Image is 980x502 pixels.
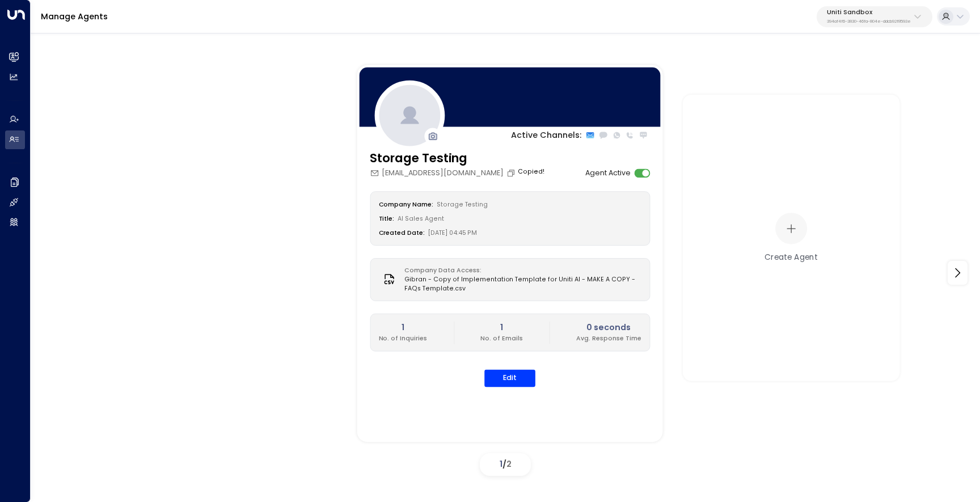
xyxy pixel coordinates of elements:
span: AI Sales Agent [398,215,444,223]
a: Manage Agents [41,11,108,22]
div: [EMAIL_ADDRESS][DOMAIN_NAME] [370,168,544,179]
h3: Storage Testing [370,150,544,168]
button: Edit [484,370,535,387]
span: 1 [500,458,502,470]
div: Create Agent [764,251,818,263]
p: No. of Inquiries [379,334,428,343]
p: No. of Emails [480,334,523,343]
p: 394af4f6-3830-46fa-804e-ddcb92f8593e [827,19,911,24]
button: Uniti Sandbox394af4f6-3830-46fa-804e-ddcb92f8593e [817,6,932,27]
label: Title: [379,215,395,223]
h2: 0 seconds [576,322,641,334]
label: Created Date: [379,229,425,238]
button: Copy [506,169,544,178]
p: Active Channels: [511,129,581,142]
label: Company Data Access: [404,266,636,275]
span: Copied! [518,169,544,178]
p: Avg. Response Time [576,334,641,343]
span: Gibran - Copy of Implementation Template for Uniti AI - MAKE A COPY - FAQs Template.csv [404,275,641,293]
label: Agent Active [585,168,631,179]
span: Storage Testing [437,201,488,209]
h2: 1 [480,322,523,334]
h2: 1 [379,322,428,334]
p: Uniti Sandbox [827,9,911,16]
div: / [480,453,531,476]
label: Company Name: [379,201,434,209]
span: [DATE] 04:45 PM [428,229,478,238]
span: 2 [506,458,512,470]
